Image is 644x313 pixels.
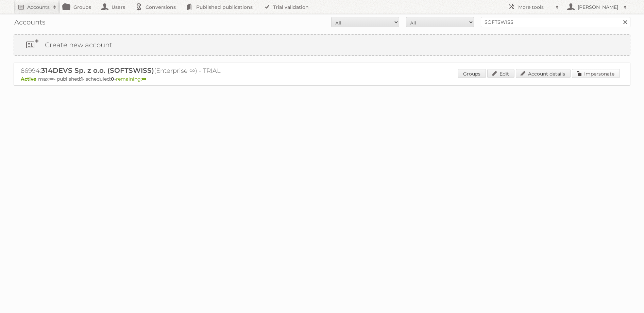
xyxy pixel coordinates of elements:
[14,35,630,55] a: Create new account
[518,4,552,11] h2: More tools
[81,76,83,82] strong: 1
[27,4,50,11] h2: Accounts
[21,76,623,82] p: max: - published: - scheduled: -
[142,76,146,82] strong: ∞
[49,76,54,82] strong: ∞
[21,66,259,75] h2: 86994: (Enterprise ∞) - TRIAL
[111,76,114,82] strong: 0
[41,66,154,75] span: 314DEVS Sp. z o.o. (SOFTSWISS)
[116,76,146,82] span: remaining:
[21,76,38,82] span: Active
[516,69,571,78] a: Account details
[576,4,620,11] h2: [PERSON_NAME]
[458,69,486,78] a: Groups
[487,69,514,78] a: Edit
[572,69,620,78] a: Impersonate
